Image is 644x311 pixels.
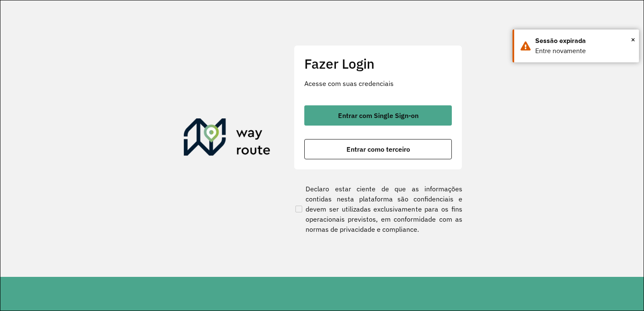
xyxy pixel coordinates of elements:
[304,139,452,159] button: button
[631,33,635,46] span: ×
[304,56,452,72] h2: Fazer Login
[631,33,635,46] button: Close
[535,46,633,56] div: Entre novamente
[338,112,419,119] span: Entrar com Single Sign-on
[304,105,452,126] button: button
[184,118,271,159] img: Roteirizador AmbevTech
[294,184,462,234] label: Declaro estar ciente de que as informações contidas nesta plataforma são confidenciais e devem se...
[304,78,452,88] p: Acesse com suas credenciais
[346,146,410,153] span: Entrar como terceiro
[535,36,633,46] div: Sessão expirada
